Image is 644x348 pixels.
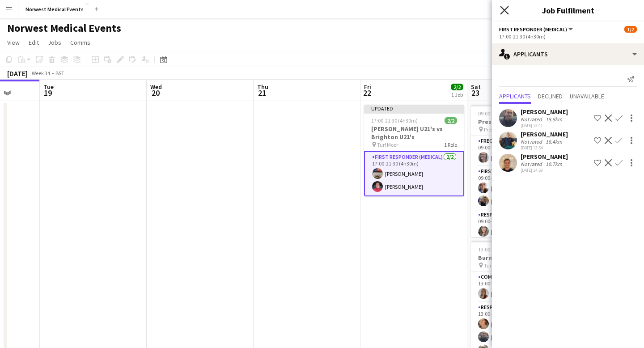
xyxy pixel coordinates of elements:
[499,33,637,40] div: 17:00-21:30 (4h30m)
[363,88,371,98] span: 22
[499,26,574,33] button: First Responder (Medical)
[44,37,65,48] a: Jobs
[570,93,604,99] span: Unavailable
[445,117,457,124] span: 2/2
[521,167,568,173] div: [DATE] 14:59
[478,246,525,253] span: 13:00-17:30 (4h30m)
[521,138,544,145] div: Not rated
[364,83,371,91] span: Fri
[451,84,463,90] span: 2/2
[544,138,564,145] div: 16.4km
[499,26,567,33] span: First Responder (Medical)
[48,38,61,47] span: Jobs
[18,0,91,18] button: Norwest Medical Events
[67,37,94,48] a: Comms
[377,141,398,148] span: Turf Moor
[29,38,39,47] span: Edit
[4,37,23,48] a: View
[471,210,571,240] app-card-role: Responder (First Aid)1/109:00-17:00 (8h)[PERSON_NAME]
[471,118,571,126] h3: Preston City Mela
[471,254,571,262] h3: Burnley FC vs Sunderland
[150,83,162,91] span: Wed
[478,110,514,117] span: 09:00-17:00 (8h)
[521,130,568,138] div: [PERSON_NAME]
[371,117,418,124] span: 17:00-21:30 (4h30m)
[484,262,505,269] span: Turf Moor
[471,83,481,91] span: Sat
[624,26,637,33] span: 1/2
[7,38,20,47] span: View
[7,69,28,78] div: [DATE]
[471,166,571,210] app-card-role: First Responder (Medical)2/209:00-17:00 (8h)[PERSON_NAME][PERSON_NAME]
[521,116,544,123] div: Not rated
[492,4,644,16] h3: Job Fulfilment
[471,105,571,237] app-job-card: 09:00-17:00 (8h)4/4Preston City Mela Preston Flag Market3 RolesFREC 4 (no blues)1/109:00-17:00 (8...
[256,88,268,98] span: 21
[484,126,529,133] span: Preston Flag Market
[364,125,464,141] h3: [PERSON_NAME] U21's vs Brighton U21's
[364,151,464,196] app-card-role: First Responder (Medical)2/217:00-21:30 (4h30m)[PERSON_NAME][PERSON_NAME]
[70,38,90,47] span: Comms
[499,93,531,99] span: Applicants
[7,21,121,35] h1: Norwest Medical Events
[544,116,564,123] div: 18.8km
[25,37,42,48] a: Edit
[521,108,568,116] div: [PERSON_NAME]
[43,83,54,91] span: Tue
[544,161,564,167] div: 10.7km
[55,70,64,76] div: BST
[538,93,563,99] span: Declined
[30,70,52,76] span: Week 34
[42,88,54,98] span: 19
[364,105,464,112] div: Updated
[364,105,464,196] app-job-card: Updated17:00-21:30 (4h30m)2/2[PERSON_NAME] U21's vs Brighton U21's Turf Moor1 RoleFirst Responder...
[521,153,568,161] div: [PERSON_NAME]
[470,88,481,98] span: 23
[492,43,644,65] div: Applicants
[521,161,544,167] div: Not rated
[521,123,568,128] div: [DATE] 12:41
[471,272,571,302] app-card-role: Comms Manager1/113:00-17:30 (4h30m)[PERSON_NAME]
[149,88,162,98] span: 20
[471,136,571,166] app-card-role: FREC 4 (no blues)1/109:00-17:00 (8h)[PERSON_NAME]
[521,145,568,151] div: [DATE] 13:54
[444,141,457,148] span: 1 Role
[451,91,463,98] div: 1 Job
[257,83,268,91] span: Thu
